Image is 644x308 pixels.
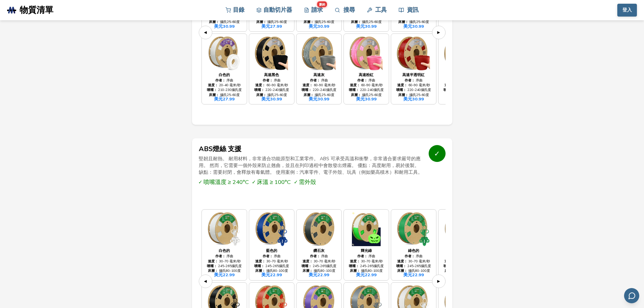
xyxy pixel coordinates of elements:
div: 序曲 [310,254,328,258]
strong: 床層： [397,268,407,273]
strong: 噴嘴： [207,264,217,268]
strong: 作者： [263,78,273,82]
strong: 速度： [350,259,360,263]
div: 攝氏80 - 100 度 [397,269,430,273]
div: 220 - 240 攝氏度 [349,88,384,92]
div: 攝氏25 - 60 度 [209,93,240,97]
div: 序曲 [357,78,375,82]
div: 白色的 [219,249,230,253]
a: 白色的作者： 序曲速度： 20-40 毫米/秒噴嘴： 210-230攝氏度床層： 攝氏25-60度美元27.99 [201,33,247,104]
img: ABS-白色 [205,212,244,246]
div: 美元 30.99 [356,97,377,101]
div: 20 - 40 毫米/秒 [208,83,241,87]
div: 30 - 70 毫米/秒 [303,259,335,263]
div: 美元 30.99 [403,24,424,29]
div: 30 - 70 毫米/秒 [350,259,383,263]
a: 輝光綠作者： 序曲速度： 30-70 毫米/秒噴嘴： 245-265攝氏度床層： 攝氏80-100度美元22.99 [343,209,389,280]
strong: 床層： [398,93,408,97]
div: 245 - 265 攝氏度 [349,264,384,268]
div: 美元 22.99 [214,273,235,277]
strong: 噴嘴： [254,264,264,268]
strong: 噴嘴： [444,264,454,268]
div: 30 - 70 毫米/秒 [397,259,430,263]
a: 白色的作者： 序曲速度： 30-70 毫米/秒噴嘴： 245-265攝氏度床層： 攝氏80-100度美元22.99 [201,209,247,280]
div: 藍色的 [266,249,277,253]
div: 美元 30.99 [261,97,282,101]
div: 攝氏25 - 60 度 [351,20,382,24]
a: 高速粉紅作者： 序曲速度： 60-90 毫米/秒噴嘴： 220-240攝氏度床層： 攝氏25-60度美元30.99 [343,33,389,104]
div: 美元 22.99 [356,273,377,277]
button: ▶ [432,275,446,288]
strong: 作者： [263,254,273,258]
div: 序曲 [215,254,233,258]
strong: 作者： [357,254,367,258]
div: 攝氏80 - 100 度 [350,269,383,273]
div: 美元 30.99 [214,24,235,29]
a: 高速黑色作者： 序曲速度： 60-90 毫米/秒噴嘴： 220-240攝氏度床層： 攝氏25-60度美元30.99 [249,33,294,104]
div: 白色的 [219,73,230,77]
div: 245 - 265 攝氏度 [396,264,431,268]
strong: 作者： [405,254,415,258]
strong: 作者： [310,254,320,258]
strong: 床層： [256,20,266,24]
button: ▶ [432,26,446,39]
a: 紫色的作者： 序曲速度： 30-70 毫米/秒噴嘴： 245-265攝氏度床層： 攝氏80-100度美元19.99 [438,209,484,280]
strong: 作者： [215,78,225,82]
div: 攝氏25 - 60 度 [209,20,240,24]
div: 高速半透明紅 [402,73,425,77]
div: 攝氏80 - 100 度 [445,269,477,273]
div: 30 - 70 毫米/秒 [208,259,241,263]
div: 序曲 [405,78,423,82]
strong: 速度： [445,259,455,263]
div: 美元 30.99 [309,97,329,101]
strong: 速度： [208,83,218,87]
img: ABS - 鑽石灰 [299,212,339,246]
div: 攝氏80 - 100 度 [208,269,241,273]
div: 美元 30.99 [403,97,424,101]
div: 攝氏25 - 60 度 [398,93,429,97]
strong: 速度： [397,259,407,263]
div: 輝光綠 [361,249,372,253]
img: TPU-高速白 [441,37,481,70]
strong: 床層： [303,268,313,273]
div: 美元 30.99 [309,24,329,29]
strong: 噴嘴： [349,264,359,268]
div: 210 - 230 攝氏度 [207,88,242,92]
img: TPU-白色 [205,37,244,70]
strong: 作者： [215,254,225,258]
img: TPU-高速半透明紅色 [394,37,433,70]
a: 高速灰作者： 序曲速度： 60-90 毫米/秒噴嘴： 220-240攝氏度床層： 攝氏25-60度美元30.99 [296,33,342,104]
strong: 速度： [303,83,313,87]
div: 綠色的 [408,249,419,253]
strong: 床層： [304,20,314,24]
p: 堅韌且耐熱。 耐用材料，非常適合功能原型和工業零件。 ABS 可承受高溫和衝擊，非常適合要求嚴苛的應用。 然而，它需要一個外殼來防止翹曲，並且在列印過程中會散發出煙霧。 優點：高度耐用，易於後製... [199,156,424,175]
div: 美元 22.99 [403,273,424,277]
div: 美元 27.99 [261,24,282,29]
span: ✓ 床溫 ≥ 100°C [252,179,291,185]
div: 美元 22.99 [309,273,329,277]
span: ✓ 噴嘴溫度 ≥ 240°C [199,179,249,185]
span: ✓ 需外殼 [294,179,316,185]
div: 60 - 90 毫米/秒 [255,83,288,87]
strong: 噴嘴： [396,264,406,268]
div: 220 - 240 攝氏度 [396,88,431,92]
div: 攝氏25 - 60 度 [256,93,287,97]
div: 序曲 [357,254,375,258]
div: 攝氏25 - 60 度 [304,20,334,24]
span: 物質清單 [20,5,53,15]
strong: 噴嘴： [302,264,312,268]
div: 序曲 [215,78,233,82]
div: 高速灰 [313,73,325,77]
div: 攝氏80 - 100 度 [303,269,335,273]
div: 攝氏25 - 60 度 [304,93,334,97]
div: 序曲 [405,254,423,258]
strong: 床層： [351,20,361,24]
div: 序曲 [263,254,281,258]
div: 245 - 265 攝氏度 [254,264,289,268]
strong: 床層： [351,93,361,97]
button: 登入 [617,4,637,17]
img: ABS-紫色 [441,212,481,246]
a: 鑽石灰作者： 序曲速度： 30-70 毫米/秒噴嘴： 245-265攝氏度床層： 攝氏80-100度美元22.99 [296,209,342,280]
img: TPU-高速黑色 [252,37,291,70]
div: 30 - 70 毫米/秒 [255,259,288,263]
